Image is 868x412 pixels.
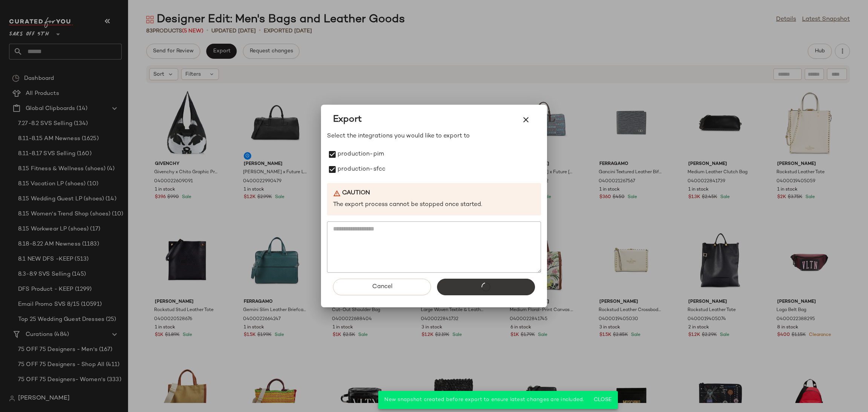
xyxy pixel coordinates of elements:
[333,114,362,126] span: Export
[590,393,615,407] button: Close
[333,201,535,209] p: The export process cannot be stopped once started.
[333,279,431,295] button: Cancel
[384,397,584,403] span: New snapshot created before export to ensure latest changes are included.
[327,132,541,141] p: Select the integrations you would like to export to
[371,283,392,290] span: Cancel
[338,147,384,162] label: production-pim
[338,162,385,177] label: production-sfcc
[593,397,612,403] span: Close
[342,189,370,198] b: Caution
